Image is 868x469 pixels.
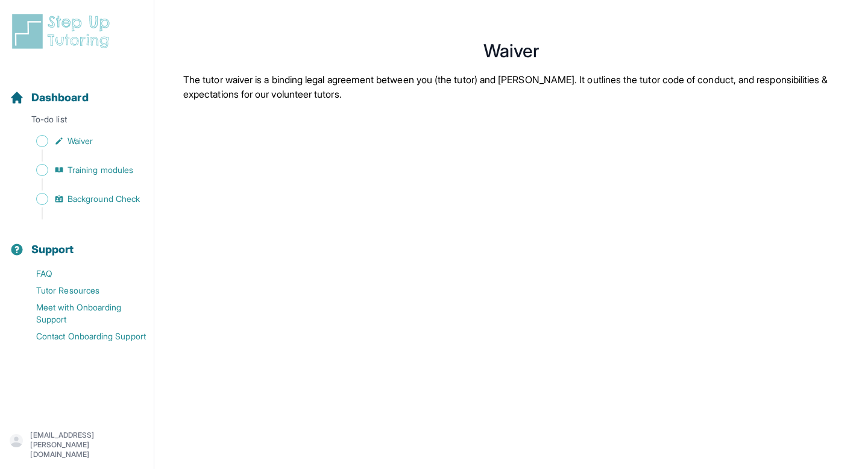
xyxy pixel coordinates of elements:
[10,282,154,299] a: Tutor Resources
[10,89,89,106] a: Dashboard
[10,430,144,459] button: [EMAIL_ADDRESS][PERSON_NAME][DOMAIN_NAME]
[31,89,89,106] span: Dashboard
[30,430,144,459] p: [EMAIL_ADDRESS][PERSON_NAME][DOMAIN_NAME]
[10,190,154,207] a: Background Check
[68,164,133,176] span: Training modules
[5,113,149,130] p: To-do list
[31,241,74,258] span: Support
[10,12,117,51] img: logo
[68,193,140,205] span: Background Check
[5,222,149,263] button: Support
[5,70,149,111] button: Dashboard
[183,43,839,58] h1: Waiver
[10,328,154,345] a: Contact Onboarding Support
[10,162,154,178] a: Training modules
[183,72,839,101] p: The tutor waiver is a binding legal agreement between you (the tutor) and [PERSON_NAME]. It outli...
[68,135,93,147] span: Waiver
[10,299,154,328] a: Meet with Onboarding Support
[10,265,154,282] a: FAQ
[10,133,154,150] a: Waiver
